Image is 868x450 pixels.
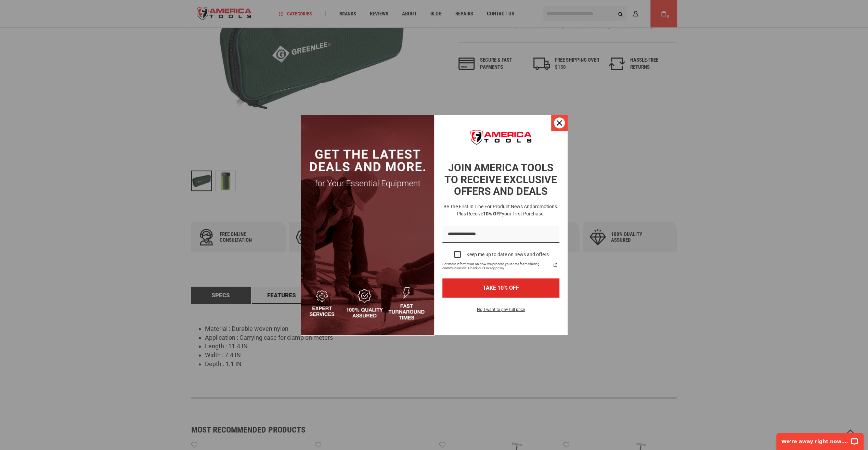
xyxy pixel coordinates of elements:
[442,226,559,243] input: Email field
[551,261,559,269] svg: link icon
[551,261,559,269] a: Read our Privacy Policy
[444,162,557,197] strong: JOIN AMERICA TOOLS TO RECEIVE EXCLUSIVE OFFERS AND DEALS
[551,115,568,131] button: Close
[442,278,559,297] button: TAKE 10% OFF
[442,262,551,270] span: For more information on how we process your data for marketing communication. Check our Privacy p...
[471,306,530,317] button: No, I want to pay full price
[557,120,562,126] svg: close icon
[457,204,558,216] span: promotions. Plus receive your first purchase.
[772,428,868,450] iframe: LiveChat chat widget
[441,203,561,217] h3: Be the first in line for product news and
[483,211,502,216] strong: 10% OFF
[466,252,549,258] div: Keep me up to date on news and offers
